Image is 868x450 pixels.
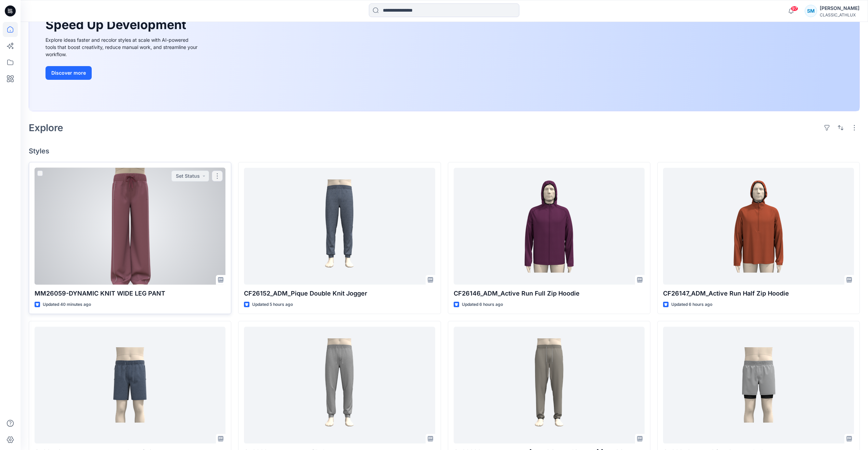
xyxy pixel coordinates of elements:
[29,147,860,155] h4: Styles
[820,4,859,12] div: [PERSON_NAME]
[35,168,225,285] a: MM26059-DYNAMIC KNIT WIDE LEG PANT
[791,6,798,11] span: 97
[43,301,91,308] p: Updated 40 minutes ago
[46,66,199,80] a: Discover more
[46,36,199,58] div: Explore ideas faster and recolor styles at scale with AI-powered tools that boost creativity, red...
[244,327,435,443] a: CF26225_ADM_AW Twill Fleece Joggy
[244,168,435,285] a: CF26152_ADM_Pique Double Knit Jogger
[805,5,817,17] div: SM
[35,289,225,298] p: MM26059-DYNAMIC KNIT WIDE LEG PANT
[454,289,645,298] p: CF26146_ADM_Active Run Full Zip Hoodie
[46,66,92,80] button: Discover more
[663,168,854,285] a: CF26147_ADM_Active Run Half Zip Hoodie
[454,168,645,285] a: CF26146_ADM_Active Run Full Zip Hoodie
[462,301,503,308] p: Updated 6 hours ago
[252,301,293,308] p: Updated 5 hours ago
[663,327,854,443] a: CF26242_ADM_2 in 1 Shorts 5IN Inseam
[663,289,854,298] p: CF26147_ADM_Active Run Half Zip Hoodie
[29,122,63,133] h2: Explore
[671,301,712,308] p: Updated 6 hours ago
[244,289,435,298] p: CF26152_ADM_Pique Double Knit Jogger
[35,327,225,443] a: CF26140_ADM_AW Mesh Double Knit Short
[820,12,859,17] div: CLASSIC_ATHLUX
[454,327,645,443] a: CF26226_ADM_Textured French Terry Jogger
